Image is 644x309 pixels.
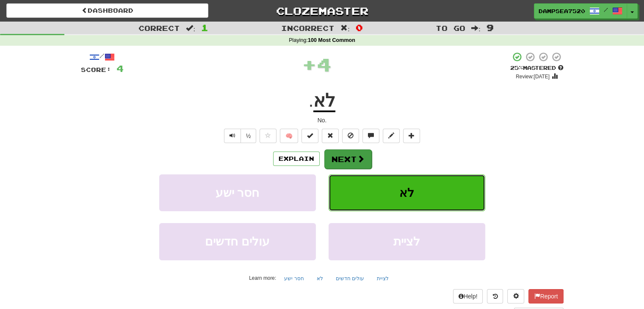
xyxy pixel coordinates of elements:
[528,289,563,303] button: Report
[116,63,124,74] span: 4
[222,129,257,143] div: Text-to-speech controls
[534,3,627,19] a: DampSea7520 /
[81,52,124,62] div: /
[324,149,372,169] button: Next
[81,66,111,73] span: Score:
[301,129,318,143] button: Set this sentence to 100% Mastered (alt+m)
[487,289,503,303] button: Round history (alt+y)
[393,235,420,248] span: לציית
[471,25,481,32] span: :
[340,25,350,32] span: :
[273,152,320,166] button: Explain
[342,129,359,143] button: Ignore sentence (alt+i)
[249,275,276,281] small: Learn more:
[313,91,335,112] u: לא
[362,129,379,143] button: Discuss sentence (alt+u)
[383,129,400,143] button: Edit sentence (alt+d)
[539,7,585,15] span: DampSea7520
[403,129,420,143] button: Add to collection (alt+a)
[510,64,523,71] span: 25 %
[604,7,608,13] span: /
[312,272,328,285] button: לא
[309,91,314,110] span: .
[356,22,363,33] span: 0
[159,223,316,260] button: עולים חדשים
[453,289,483,303] button: Help!
[436,24,465,32] span: To go
[322,129,339,143] button: Reset to 0% Mastered (alt+r)
[224,129,241,143] button: Play sentence audio (ctl+space)
[186,25,195,32] span: :
[302,52,317,77] span: +
[281,24,334,32] span: Incorrect
[240,129,257,143] button: ½
[510,64,564,72] div: Mastered
[81,116,564,124] div: No.
[279,272,308,285] button: חסר ישע
[308,37,355,43] strong: 100 Most Common
[331,272,369,285] button: עולים חדשים
[280,129,298,143] button: 🧠
[201,22,208,33] span: 1
[6,3,208,18] a: Dashboard
[221,3,423,18] a: Clozemaster
[516,74,550,80] small: Review: [DATE]
[372,272,393,285] button: לציית
[486,22,494,33] span: 9
[260,129,276,143] button: Favorite sentence (alt+f)
[205,235,270,248] span: עולים חדשים
[138,24,180,32] span: Correct
[329,174,485,211] button: לא
[399,186,414,199] span: לא
[329,223,485,260] button: לציית
[216,186,260,199] span: חסר ישע
[317,54,332,75] span: 4
[159,174,316,211] button: חסר ישע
